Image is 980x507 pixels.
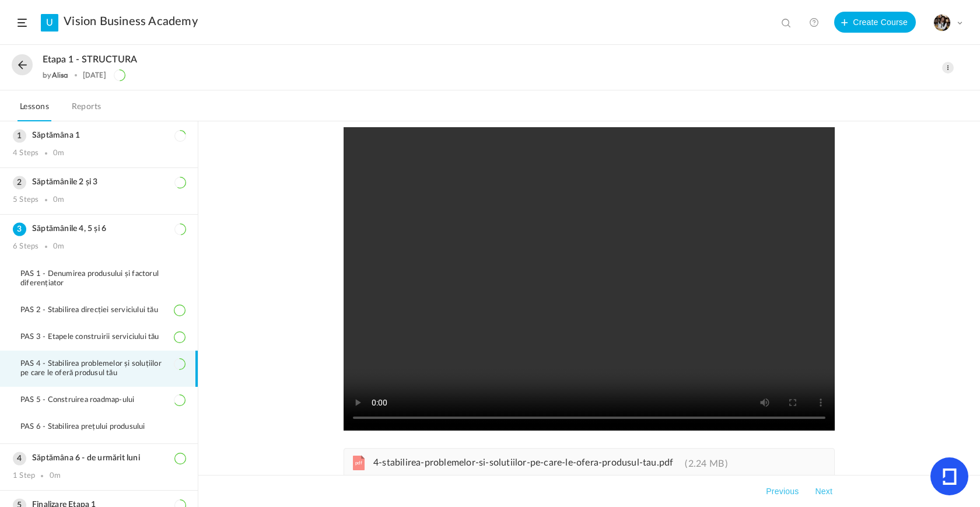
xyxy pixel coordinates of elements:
span: Etapa 1 - STRUCTURA [43,54,137,65]
h3: Săptămânile 2 și 3 [13,177,185,187]
span: PAS 5 - Construirea roadmap-ului [20,396,149,405]
div: 4 Steps [13,149,38,158]
button: Previous [764,484,801,498]
span: PAS 3 - Etapele construirii serviciului tău [20,333,174,342]
a: U [41,14,58,32]
a: Lessons [17,99,51,121]
div: 5 Steps [13,195,38,205]
button: Create Course [834,12,916,33]
span: PAS 1 - Denumirea produsului și factorul diferențiator [20,270,185,288]
div: 0m [53,242,64,251]
span: PAS 6 - Stabilirea prețului produsului [20,422,160,432]
button: Next [813,484,835,498]
a: Alisa [52,71,69,79]
cite: pdf [353,456,365,471]
a: Vision Business Academy [64,15,198,29]
h3: Săptămâna 1 [13,131,185,141]
div: 0m [50,471,61,481]
h3: Săptămâna 6 - de urmărit luni [13,453,185,463]
div: 6 Steps [13,242,38,251]
h3: Săptămânile 4, 5 și 6 [13,224,185,234]
div: 0m [53,195,64,205]
span: PAS 2 - Stabilirea direcției serviciului tău [20,306,173,315]
span: 2.24 MB [685,459,728,468]
span: 4-stabilirea-problemelor-si-solutiilor-pe-care-le-ofera-produsul-tau.pdf [373,458,673,467]
div: by [43,71,68,79]
a: Reports [69,99,104,121]
img: tempimagehs7pti.png [934,15,950,31]
div: 1 Step [13,471,35,481]
div: 0m [53,149,64,158]
span: PAS 4 - Stabilirea problemelor și soluțiilor pe care le oferă produsul tău [20,359,185,378]
div: [DATE] [83,71,106,79]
